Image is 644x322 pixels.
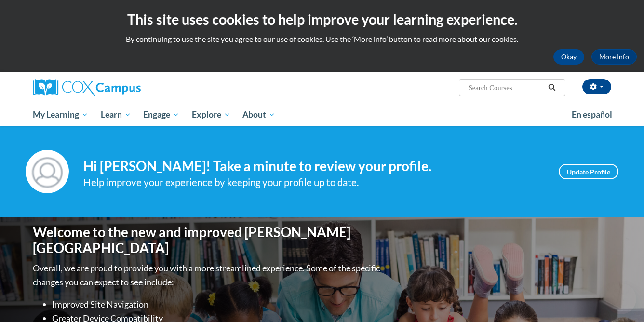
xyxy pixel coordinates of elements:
[242,109,275,121] span: About
[18,104,626,126] div: Main menu
[468,82,545,94] input: Search Courses
[83,174,544,190] div: Help improve your experience by keeping your profile up to date.
[559,164,618,179] a: Update Profile
[27,104,94,126] a: My Learning
[7,10,637,29] h2: This site uses cookies to help improve your learning experience.
[83,158,544,174] h4: Hi [PERSON_NAME]! Take a minute to review your profile.
[33,109,88,121] span: My Learning
[237,104,282,126] a: About
[33,79,141,96] img: Cox Campus
[137,104,186,126] a: Engage
[582,79,611,94] button: Account Settings
[7,34,637,44] p: By continuing to use the site you agree to our use of cookies. Use the ‘More info’ button to read...
[33,79,216,96] a: Cox Campus
[553,49,584,65] button: Okay
[33,224,382,256] h1: Welcome to the new and improved [PERSON_NAME][GEOGRAPHIC_DATA]
[591,49,637,65] a: More Info
[605,283,636,314] iframe: Button to launch messaging window
[94,104,137,126] a: Learn
[26,150,69,193] img: Profile Image
[545,82,559,94] button: Search
[572,109,612,120] span: En español
[143,109,179,121] span: Engage
[186,104,237,126] a: Explore
[33,261,382,289] p: Overall, we are proud to provide you with a more streamlined experience. Some of the specific cha...
[52,297,382,311] li: Improved Site Navigation
[101,109,131,121] span: Learn
[565,105,618,125] a: En español
[192,109,230,121] span: Explore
